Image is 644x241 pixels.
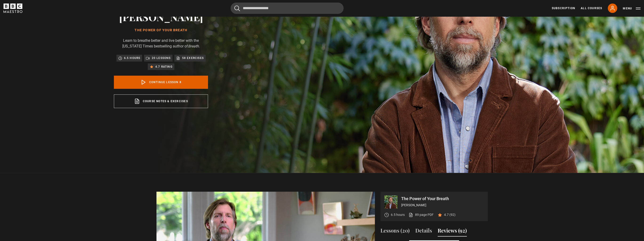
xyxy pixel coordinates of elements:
[114,28,208,32] h1: The Power of Your Breath
[231,3,344,14] input: Search
[408,212,434,217] a: 89 page PDF
[391,212,405,217] p: 6.5 hours
[114,38,208,49] p: Learn to breathe better and live better with the [US_STATE] Times bestselling author of .
[114,76,208,89] a: Continue lesson 8
[114,11,208,23] h2: [PERSON_NAME]
[438,227,467,237] button: Reviews (92)
[552,6,575,10] a: Subscription
[623,6,640,11] button: Toggle navigation
[380,227,410,237] button: Lessons (20)
[415,227,432,237] button: Details
[188,44,199,48] i: Breath
[155,64,172,69] p: 4.7 rating
[114,94,208,108] a: Course notes & exercises
[444,212,456,217] p: 4.7 (92)
[401,197,484,201] p: The Power of Your Breath
[234,5,240,11] button: Submit the search query
[401,203,484,208] p: [PERSON_NAME]
[124,56,140,60] p: 6.5 hours
[581,6,602,10] a: All Courses
[4,4,22,13] svg: BBC Maestro
[182,56,204,60] p: 58 exercises
[152,56,171,60] p: 20 lessons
